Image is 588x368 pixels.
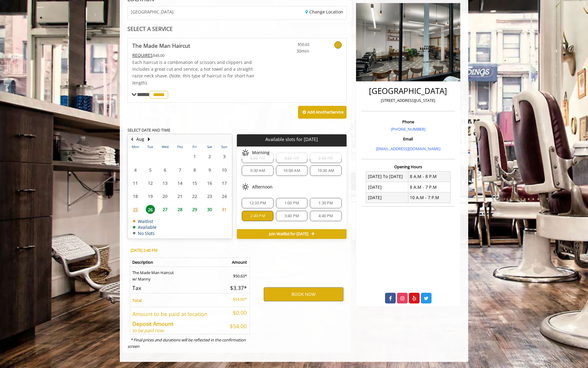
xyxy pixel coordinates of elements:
b: Amount [232,259,247,265]
h5: $3.37* [226,285,247,291]
b: SELECT DATE AND TIME [127,127,170,133]
h5: Amount to be paid at location [132,311,222,317]
td: Select day28 [172,203,187,216]
img: afternoon slots [242,183,249,191]
td: Select day29 [187,203,202,216]
span: 4:40 PM [318,214,333,218]
div: 1:30 PM [310,198,341,208]
span: 25 [131,205,140,214]
th: Tue [143,144,157,150]
td: Select day27 [158,203,172,216]
td: $50.63* [224,267,250,282]
td: Select day26 [143,203,157,216]
img: morning slots [242,149,249,156]
span: Each haircut is a combination of scissors and clippers and includes a great cut and service, a ho... [132,59,255,86]
td: Select day30 [202,203,217,216]
span: 30 [205,205,214,214]
td: Available [133,225,156,229]
h5: $0.00 [226,310,247,316]
td: [DATE] [366,182,408,192]
div: 9:30 AM [242,165,273,176]
td: No Slots [133,231,156,236]
a: [EMAIL_ADDRESS][DOMAIN_NAME] [376,146,440,151]
p: [STREET_ADDRESS][US_STATE] [363,97,454,104]
img: evening slots [242,229,249,236]
div: 10:30 AM [310,165,341,176]
b: The Made Man Haircut [132,41,190,50]
div: 10:00 AM [276,165,307,176]
td: The Made Man Haircut w/ Manny [130,267,224,282]
h3: Phone [363,120,454,124]
span: 2:40 PM [250,214,265,218]
h2: [GEOGRAPHIC_DATA] [363,87,454,95]
i: to be paid now [132,327,164,333]
b: Description [132,259,153,265]
span: 9:30 AM [250,168,265,173]
th: Fri [187,144,202,150]
span: 30min [273,48,309,54]
h5: Tax [132,285,222,291]
span: Afternoon [252,184,273,189]
th: Sun [217,144,232,150]
button: BOOK NOW [264,287,344,301]
span: 10:30 AM [318,168,334,173]
td: Waitlist [133,219,156,224]
span: 12:30 PM [249,201,266,206]
td: Select day25 [128,203,143,216]
div: 4:40 PM [310,211,341,221]
span: Join Waitlist for [DATE] [269,232,308,236]
td: [DATE] To [DATE] [366,171,408,182]
span: 31 [220,205,229,214]
span: This service needs some Advance to be paid before we block your appointment [132,52,153,58]
div: SELECT A SERVICE [127,26,347,32]
span: 3:40 PM [285,214,299,218]
a: [PHONE_NUMBER] [391,126,425,132]
div: $48.00 [132,52,255,59]
span: 28 [175,205,185,214]
span: 27 [160,205,170,214]
th: Thu [172,144,187,150]
h3: Email [363,137,454,141]
h5: $54.00 [226,323,247,329]
div: 12:30 PM [242,198,273,208]
a: $50.63 [273,38,309,54]
td: 10 A.M - 7 P.M [408,192,450,203]
i: * Final prices and durations will be reflected in the confirmation screen [127,337,246,349]
p: Available slots for [DATE] [239,137,344,142]
b: [DATE] 2:40 PM [130,247,158,253]
button: Next Month [146,136,151,143]
a: Change Location [305,9,343,15]
div: 2:40 PM [242,211,273,221]
td: Select day31 [217,203,232,216]
b: Total [132,298,141,303]
td: 8 A.M - 7 P.M [408,182,450,192]
div: 1:00 PM [276,198,307,208]
h3: Opening Hours [361,165,455,169]
p: $54.00* [226,296,247,303]
th: Mon [128,144,143,150]
button: Aug [136,136,144,143]
span: [GEOGRAPHIC_DATA] [131,9,174,14]
td: 8 A.M - 8 P.M [408,171,450,182]
span: 10:00 AM [283,168,300,173]
b: Add Another Service [307,109,344,115]
span: 29 [190,205,199,214]
th: Wed [158,144,172,150]
button: Previous Month [129,136,134,143]
button: Add AnotherService [298,106,347,119]
span: Morning [252,150,270,155]
span: 1:30 PM [318,201,333,206]
div: 3:40 PM [276,211,307,221]
th: Sat [202,144,217,150]
span: 1:00 PM [285,201,299,206]
td: [DATE] [366,192,408,203]
b: Deposit Amount [132,320,173,327]
span: 26 [146,205,155,214]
